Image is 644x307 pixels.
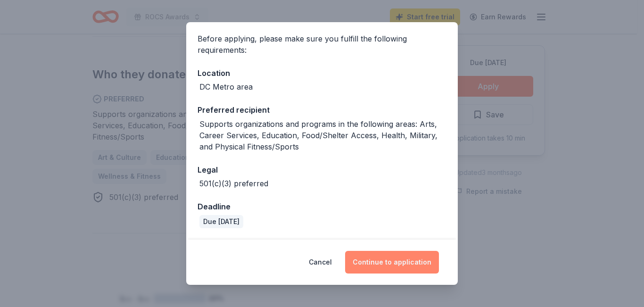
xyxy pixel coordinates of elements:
button: Cancel [309,251,332,274]
div: Legal [198,164,446,176]
div: Deadline [198,200,446,213]
div: Due [DATE] [199,215,243,228]
div: Preferred recipient [198,104,446,116]
div: DC Metro area [199,81,253,92]
div: Before applying, please make sure you fulfill the following requirements: [198,33,446,56]
div: Location [198,67,446,79]
div: Supports organizations and programs in the following areas: Arts, Career Services, Education, Foo... [199,118,446,152]
div: 501(c)(3) preferred [199,178,268,189]
button: Continue to application [345,251,439,274]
